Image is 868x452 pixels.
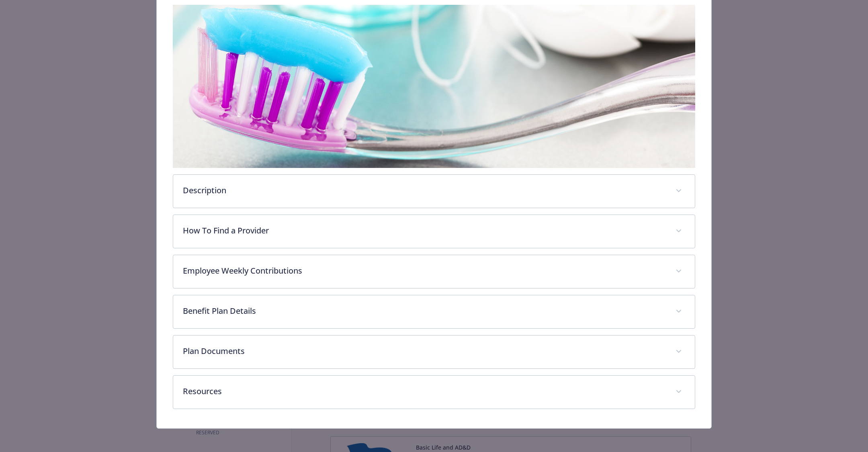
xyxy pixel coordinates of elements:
[173,295,695,328] div: Benefit Plan Details
[173,175,695,208] div: Description
[173,335,695,368] div: Plan Documents
[183,385,666,397] p: Resources
[183,184,666,196] p: Description
[183,265,666,277] p: Employee Weekly Contributions
[183,225,666,237] p: How To Find a Provider
[173,215,695,248] div: How To Find a Provider
[173,5,695,168] img: banner
[183,305,666,317] p: Benefit Plan Details
[183,345,666,357] p: Plan Documents
[173,376,695,409] div: Resources
[173,255,695,288] div: Employee Weekly Contributions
